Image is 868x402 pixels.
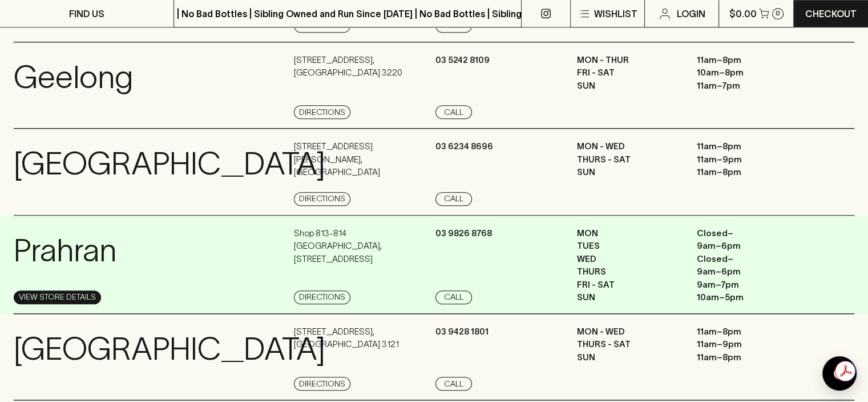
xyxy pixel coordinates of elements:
img: bubble-icon [834,368,845,379]
a: Call [435,377,472,391]
a: Directions [294,105,350,119]
p: 10am – 5pm [697,291,800,304]
p: 11am – 9pm [697,153,800,166]
p: Shop 813-814 [GEOGRAPHIC_DATA] , [STREET_ADDRESS] [294,227,433,266]
p: MON - WED [577,325,680,339]
a: Directions [294,19,350,33]
p: [GEOGRAPHIC_DATA] [14,325,325,373]
p: [STREET_ADDRESS][PERSON_NAME] , [GEOGRAPHIC_DATA] [294,140,433,179]
p: 11am – 7pm [697,79,800,93]
p: SUN [577,291,680,304]
p: 11am – 8pm [697,166,800,179]
a: View Store Details [14,290,101,304]
p: 0 [776,10,780,17]
a: Directions [294,192,350,206]
a: Call [435,192,472,206]
p: 11am – 8pm [697,140,800,153]
a: Directions [294,290,350,304]
a: Call [435,290,472,304]
p: [STREET_ADDRESS] , [GEOGRAPHIC_DATA] 3220 [294,54,402,79]
p: 9am – 6pm [697,240,800,253]
p: 03 9428 1801 [435,325,488,339]
p: 03 9826 8768 [435,227,492,240]
p: SUN [577,79,680,93]
p: SUN [577,351,680,364]
p: THURS - SAT [577,338,680,351]
p: SUN [577,166,680,179]
p: 11am – 8pm [697,351,800,364]
a: Call [435,105,472,119]
p: MON [577,227,680,240]
p: 11am – 9pm [697,338,800,351]
p: Login [676,7,705,21]
p: Wishlist [594,7,637,21]
p: 11am – 8pm [697,325,800,339]
a: Call [435,19,472,33]
p: MON - THUR [577,54,680,67]
p: 11am – 8pm [697,54,800,67]
p: Closed – [697,253,800,266]
p: Prahran [14,227,116,274]
p: THURS [577,265,680,278]
p: THURS - SAT [577,153,680,166]
p: TUES [577,240,680,253]
p: WED [577,253,680,266]
p: 03 6234 8696 [435,140,493,153]
p: $0.00 [729,7,757,21]
p: 03 5242 8109 [435,54,490,67]
p: Closed – [697,227,800,240]
p: FRI - SAT [577,66,680,79]
p: 9am – 7pm [697,278,800,292]
p: 10am – 8pm [697,66,800,79]
p: FRI - SAT [577,278,680,292]
p: 9am – 6pm [697,265,800,278]
p: Checkout [805,7,857,21]
p: [STREET_ADDRESS] , [GEOGRAPHIC_DATA] 3121 [294,325,399,351]
p: Geelong [14,54,133,101]
p: MON - WED [577,140,680,153]
p: [GEOGRAPHIC_DATA] [14,140,325,188]
p: FIND US [69,7,104,21]
a: Directions [294,377,350,391]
